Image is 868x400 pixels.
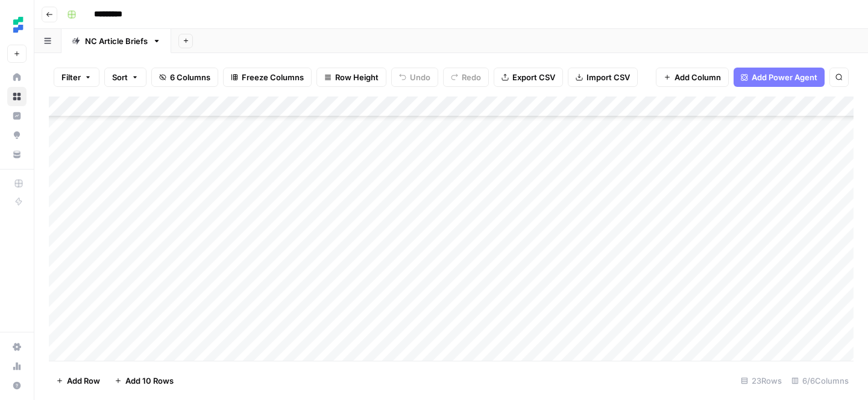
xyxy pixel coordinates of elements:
a: Browse [7,87,27,106]
span: Add Column [675,71,721,83]
button: Add Row [49,371,107,390]
span: Add Row [67,375,100,387]
img: Ten Speed Logo [7,14,29,36]
button: Add Column [656,68,729,87]
span: Undo [410,71,430,83]
div: 6/6 Columns [787,371,854,390]
button: Filter [54,68,99,87]
a: Your Data [7,145,27,164]
span: Sort [112,71,128,83]
button: Sort [104,68,146,87]
div: NC Article Briefs [85,35,148,47]
span: Filter [61,71,81,83]
button: Row Height [316,68,386,87]
a: Usage [7,357,27,376]
button: Import CSV [568,68,638,87]
button: Add 10 Rows [107,371,181,390]
span: 6 Columns [170,71,210,83]
a: Home [7,68,27,87]
button: Redo [443,68,489,87]
span: Export CSV [512,71,555,83]
a: Insights [7,106,27,125]
button: Export CSV [494,68,563,87]
a: Opportunities [7,125,27,145]
a: Settings [7,337,27,357]
button: Undo [391,68,438,87]
span: Freeze Columns [242,71,304,83]
a: NC Article Briefs [61,29,171,53]
span: Row Height [335,71,379,83]
button: 6 Columns [151,68,218,87]
span: Redo [462,71,481,83]
button: Add Power Agent [734,68,825,87]
span: Import CSV [587,71,630,83]
span: Add 10 Rows [125,375,174,387]
span: Add Power Agent [752,71,817,83]
div: 23 Rows [736,371,787,390]
button: Workspace: Ten Speed [7,10,27,40]
button: Help + Support [7,376,27,395]
button: Freeze Columns [223,68,312,87]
